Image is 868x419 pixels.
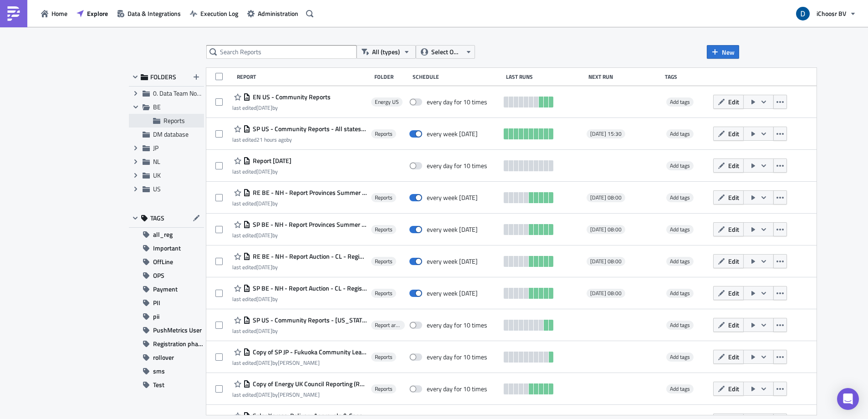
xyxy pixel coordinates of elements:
button: iChoosr BV [791,4,861,24]
span: [DATE] 08:00 [590,290,622,297]
span: Add tags [666,225,694,234]
div: last edited by [PERSON_NAME] [232,359,367,366]
a: Execution Log [185,6,243,20]
button: Registration phase [129,337,204,351]
span: Reports [375,226,393,233]
button: PII [129,296,204,310]
button: rollover [129,351,204,364]
div: last edited by [PERSON_NAME] [232,391,367,398]
span: Edit [728,97,739,107]
time: 2025-09-03T09:38:36Z [256,263,272,271]
button: Edit [713,254,744,268]
div: every week on Monday [427,257,478,266]
button: All (types) [357,45,416,59]
button: Edit [713,382,744,396]
div: Folder [374,73,408,80]
div: every week on Monday [427,289,478,297]
button: OffLine [129,255,204,269]
span: Energy US [375,98,399,106]
span: Add tags [670,289,690,297]
span: Report archive (old) [375,322,401,329]
button: Edit [713,222,744,236]
span: Add tags [670,225,690,234]
button: Important [129,241,204,255]
span: OffLine [153,255,173,269]
span: rollover [153,351,174,364]
span: Add tags [670,161,690,170]
span: RE BE - NH - Report Auction - CL - Registraties en Acceptatie fase Fall 2025 [250,252,367,261]
button: Edit [713,127,744,141]
time: 2025-09-03T09:33:54Z [256,295,272,303]
span: Administration [258,9,298,18]
span: [DATE] 08:00 [590,258,622,265]
span: Add tags [670,321,690,329]
div: Last Runs [506,73,584,80]
time: 2025-09-03T09:42:45Z [256,231,272,240]
span: sms [153,364,165,378]
span: Add tags [670,129,690,138]
button: Test [129,378,204,392]
span: pii [153,310,159,323]
input: Search Reports [206,45,357,59]
span: OPS [153,269,164,282]
span: Explore [87,9,108,18]
span: Add tags [666,161,694,170]
span: Add tags [670,193,690,202]
button: Select Owner [416,45,475,59]
span: US [153,184,161,194]
button: Administration [243,6,303,20]
span: UK [153,170,161,180]
div: Next Run [588,73,661,80]
div: last edited by [232,327,367,334]
span: Edit [728,352,739,362]
span: Edit [728,320,739,330]
span: TAGS [150,214,164,222]
div: last edited by [232,168,291,175]
span: Edit [728,256,739,266]
span: Edit [728,193,739,202]
button: Data & Integrations [112,6,185,20]
div: Tags [665,73,710,80]
span: [DATE] 15:30 [590,130,622,138]
span: NL [153,157,160,166]
div: every day for 10 times [427,98,487,106]
span: Edit [728,161,739,170]
button: pii [129,310,204,323]
span: Reports [375,353,393,361]
button: Explore [72,6,112,20]
div: Report [237,73,370,80]
span: PushMetrics User [153,323,202,337]
span: Add tags [666,384,694,393]
time: 2025-08-28T08:27:33Z [256,358,272,367]
span: Add tags [666,193,694,202]
time: 2025-09-25T13:40:02Z [256,103,272,112]
span: Payment [153,282,178,296]
span: Edit [728,129,739,138]
span: Reports [375,290,393,297]
span: PII [153,296,160,310]
div: last edited by [232,136,367,143]
span: New [722,47,735,57]
button: Edit [713,158,744,173]
span: 0. Data Team Notebooks & Reports [153,88,247,98]
span: Copy of Energy UK Council Reporting (Registration) [250,380,367,388]
span: Add tags [666,257,694,266]
span: All (types) [372,47,400,57]
span: SP BE - NH - Report Auction - CL - Registraties en Acceptatie fase Fall 2025 [250,284,367,292]
span: SP US - Community Reports - Pennsylvania [250,316,367,324]
span: Reports [375,130,393,138]
span: RE BE - NH - Report Provinces Summer 2025 Installations West-Vlaanderen en Provincie Oost-Vlaanderen [250,189,367,197]
span: [DATE] 08:00 [590,194,622,201]
span: Add tags [666,289,694,298]
span: Important [153,241,181,255]
button: Edit [713,318,744,332]
span: all_reg [153,228,173,241]
span: SP US - Community Reports - All states (CO, IL, FL, MD, MN, OH, PA, VA, TX) [250,125,367,133]
div: Schedule [413,73,501,80]
time: 2025-09-08T13:57:49Z [256,167,272,176]
div: last edited by [232,104,331,111]
span: Add tags [666,353,694,362]
span: Execution Log [200,9,238,18]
